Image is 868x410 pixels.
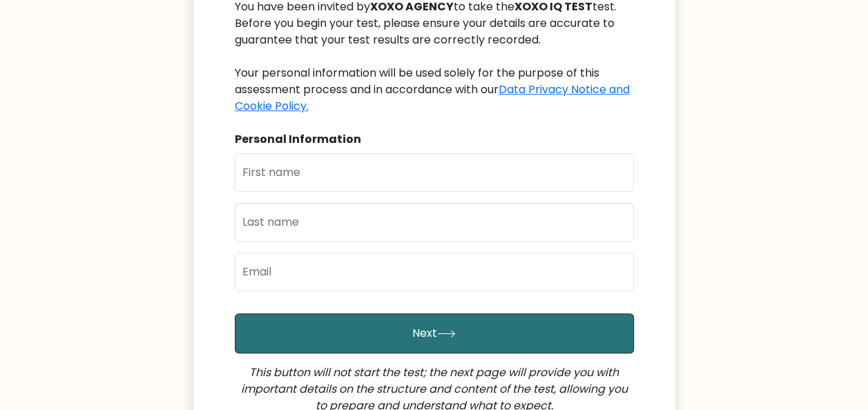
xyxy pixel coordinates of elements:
div: Personal Information [235,131,634,148]
input: Last name [235,203,634,242]
input: First name [235,153,634,192]
button: Next [235,313,634,353]
input: Email [235,253,634,291]
a: Data Privacy Notice and Cookie Policy. [235,81,630,114]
